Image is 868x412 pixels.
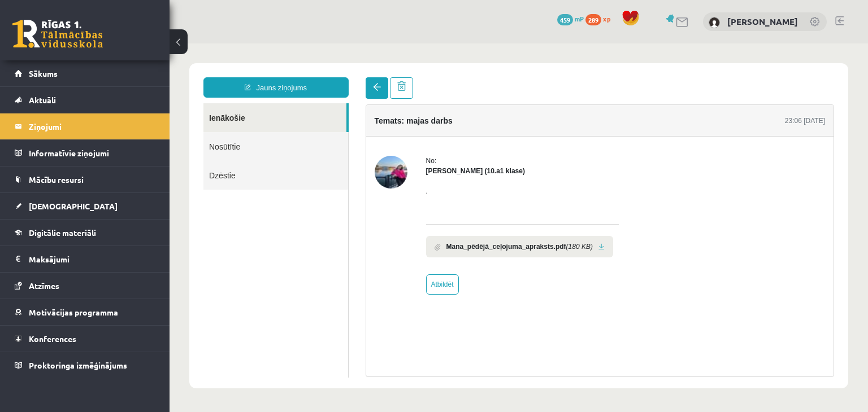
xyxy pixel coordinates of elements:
[727,16,798,27] a: [PERSON_NAME]
[585,14,616,23] a: 289 xp
[34,34,179,54] a: Jauns ziņojums
[29,140,155,166] legend: Informatīvie ziņojumi
[615,72,656,82] div: 23:06 [DATE]
[15,220,155,246] a: Digitālie materiāli
[15,193,155,219] a: [DEMOGRAPHIC_DATA]
[277,198,397,208] b: Mana_pēdējā_ceļojuma_apraksts.pdf
[15,352,155,378] a: Proktoringa izmēģinājums
[257,124,355,132] strong: [PERSON_NAME] (10.a1 klase)
[29,68,58,78] span: Sākums
[15,326,155,352] a: Konferences
[29,334,76,344] span: Konferences
[29,174,84,185] span: Mācību resursi
[15,60,155,86] a: Sākums
[257,112,449,122] div: No:
[15,273,155,299] a: Atzīmes
[12,20,103,48] a: Rīgas 1. Tālmācības vidusskola
[205,112,238,145] img: Polina Jeluškina
[29,280,59,291] span: Atzīmes
[29,113,155,139] legend: Ziņojumi
[29,227,96,238] span: Digitālie materiāli
[709,17,720,28] img: Kristiāna Jansone
[34,89,179,117] a: Nosūtītie
[15,166,155,192] a: Mācību resursi
[205,73,283,82] h4: Temats: majas darbs
[29,95,56,105] span: Aktuāli
[34,60,177,89] a: Ienākošie
[15,299,155,325] a: Motivācijas programma
[29,201,118,211] span: [DEMOGRAPHIC_DATA]
[15,113,155,139] a: Ziņojumi
[257,143,449,153] p: .
[34,117,179,146] a: Dzēstie
[557,14,584,23] a: 459 mP
[15,87,155,113] a: Aktuāli
[397,198,423,208] i: (180 KB)
[15,140,155,166] a: Informatīvie ziņojumi
[29,246,155,272] legend: Maksājumi
[603,14,610,23] span: xp
[575,14,584,23] span: mP
[29,360,127,370] span: Proktoringa izmēģinājums
[29,307,118,317] span: Motivācijas programma
[585,14,601,25] span: 289
[257,231,289,251] a: Atbildēt
[15,246,155,272] a: Maksājumi
[557,14,573,25] span: 459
